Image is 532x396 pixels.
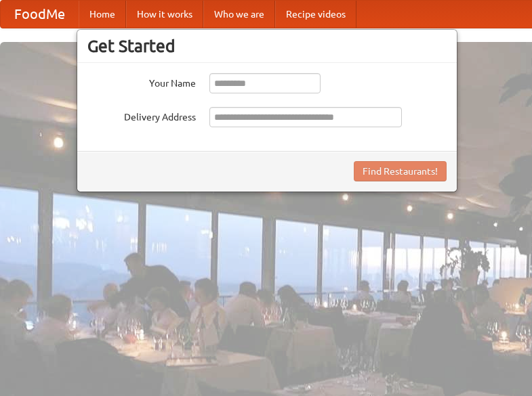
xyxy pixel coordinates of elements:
[87,73,196,90] label: Your Name
[87,36,447,56] h3: Get Started
[275,1,356,28] a: Recipe videos
[203,1,275,28] a: Who we are
[79,1,126,28] a: Home
[354,161,447,181] button: Find Restaurants!
[126,1,203,28] a: How it works
[87,107,196,124] label: Delivery Address
[1,1,79,28] a: FoodMe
